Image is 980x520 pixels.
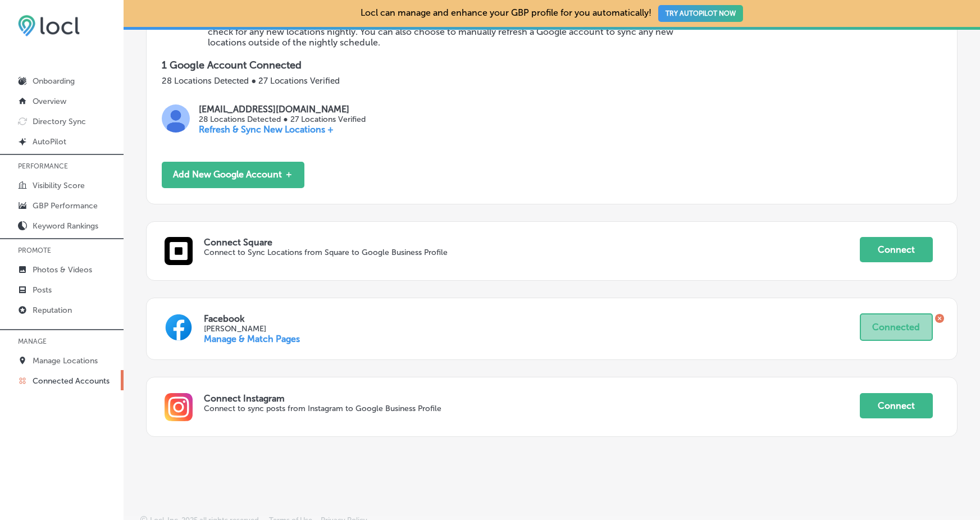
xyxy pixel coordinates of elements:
p: Connect Square [204,237,860,248]
p: 28 Locations Detected ● 27 Locations Verified [199,115,365,124]
p: Connect to Sync Locations from Square to Google Business Profile [204,248,728,257]
p: AutoPilot [33,137,66,147]
p: Connected Accounts [33,376,110,386]
a: Manage & Match Pages [204,334,300,344]
p: [PERSON_NAME] [204,324,860,334]
p: Connect to sync posts from Instagram to Google Business Profile [204,404,728,413]
p: Directory Sync [33,117,86,126]
p: Refresh & Sync New Locations + [199,124,365,135]
p: Overview [33,97,66,106]
button: Connect [860,237,933,262]
p: Reputation [33,305,72,315]
p: Facebook [204,313,860,324]
p: GBP Performance [33,201,98,211]
p: 1 Google Account Connected [162,59,942,71]
p: Onboarding [33,76,75,86]
button: Add New Google Account ＋ [162,162,304,188]
img: 6efc1275baa40be7c98c3b36c6bfde44.png [18,15,80,37]
p: 28 Locations Detected ● 27 Locations Verified [162,76,942,86]
p: Visibility Score [33,181,85,190]
p: Posts [33,285,52,295]
button: Connected [860,313,933,341]
p: [EMAIL_ADDRESS][DOMAIN_NAME] [199,104,365,115]
p: Connect Instagram [204,393,860,404]
button: TRY AUTOPILOT NOW [658,5,743,22]
p: Manage Locations [33,356,98,366]
p: Photos & Videos [33,265,92,275]
button: Connect [860,393,933,418]
p: Keyword Rankings [33,221,98,231]
p: You can connect one or multiple Google accounts to use with Locl. Once an account is connected, L... [208,16,685,48]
